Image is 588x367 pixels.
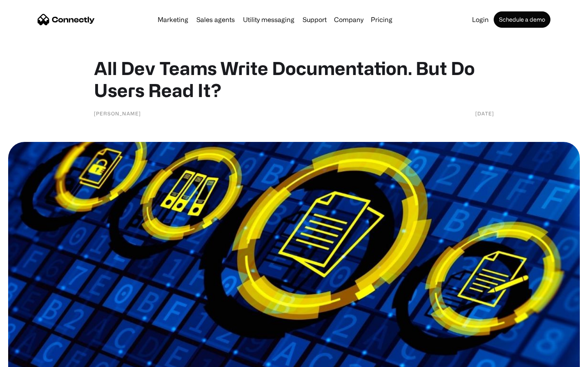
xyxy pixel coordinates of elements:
[299,16,330,23] a: Support
[8,353,49,364] aside: Language selected: English
[94,57,494,101] h1: All Dev Teams Write Documentation. But Do Users Read It?
[469,16,492,23] a: Login
[494,11,550,28] a: Schedule a demo
[154,16,192,23] a: Marketing
[367,16,396,23] a: Pricing
[94,109,141,117] div: [PERSON_NAME]
[16,353,49,364] ul: Language list
[240,16,298,23] a: Utility messaging
[334,14,363,25] div: Company
[475,109,494,117] div: [DATE]
[193,16,238,23] a: Sales agents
